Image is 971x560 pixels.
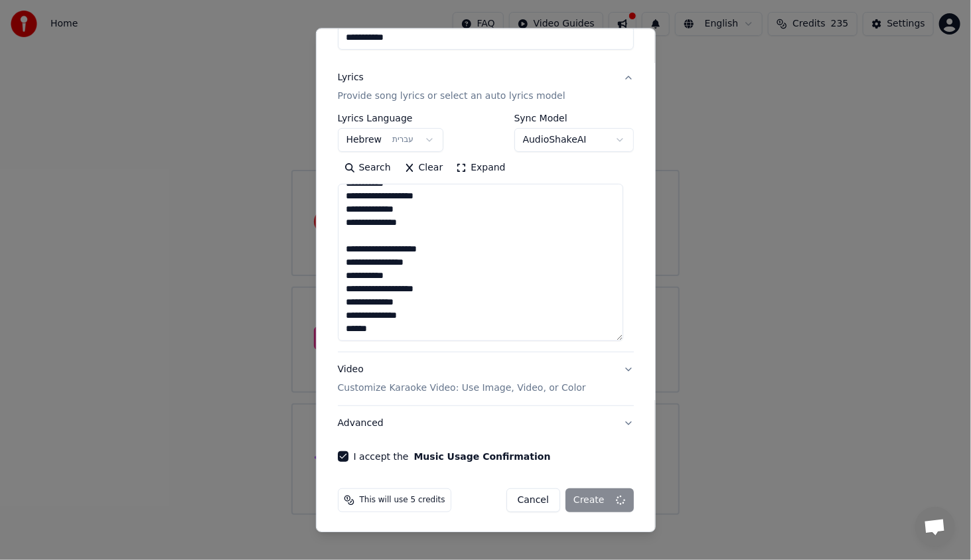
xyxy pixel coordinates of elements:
[506,488,560,512] button: Cancel
[338,113,443,123] label: Lyrics Language
[360,495,445,506] span: This will use 5 credits
[398,157,450,178] button: Clear
[338,406,634,441] button: Advanced
[354,452,551,461] label: I accept the
[338,382,586,395] p: Customize Karaoke Video: Use Image, Video, or Color
[338,352,634,405] button: VideoCustomize Karaoke Video: Use Image, Video, or Color
[338,90,565,103] p: Provide song lyrics or select an auto lyrics model
[338,157,398,178] button: Search
[449,157,512,178] button: Expand
[338,71,364,84] div: Lyrics
[514,113,634,123] label: Sync Model
[338,113,634,352] div: LyricsProvide song lyrics or select an auto lyrics model
[338,60,634,113] button: LyricsProvide song lyrics or select an auto lyrics model
[413,452,550,461] button: I accept the
[338,363,586,395] div: Video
